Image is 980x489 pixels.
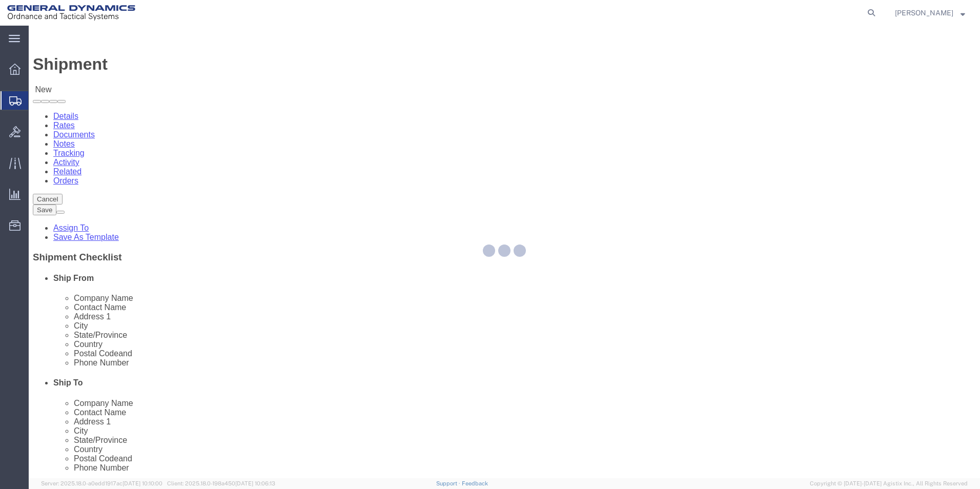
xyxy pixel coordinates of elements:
a: Feedback [462,480,488,486]
button: [PERSON_NAME] [894,7,966,19]
span: [DATE] 10:06:13 [235,480,275,486]
a: Support [436,480,462,486]
span: Client: 2025.18.0-198a450 [167,480,275,486]
img: logo [7,5,135,21]
span: [DATE] 10:10:00 [122,480,162,486]
span: Server: 2025.18.0-a0edd1917ac [41,480,162,486]
span: Brandon Walls [895,7,953,18]
span: Copyright © [DATE]-[DATE] Agistix Inc., All Rights Reserved [810,479,968,488]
